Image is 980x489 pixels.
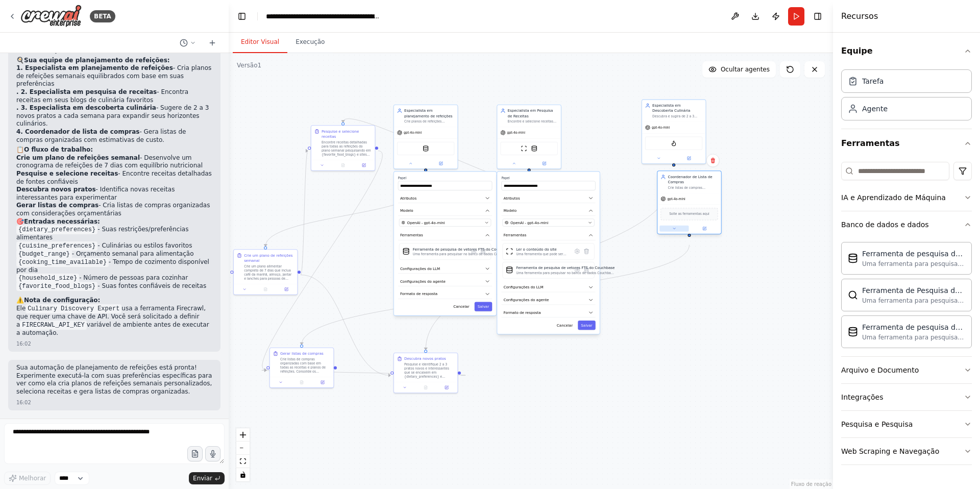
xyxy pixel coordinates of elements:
font: Descubra novos pratos [16,186,96,193]
button: Integrações [841,384,972,410]
button: Equipe [841,37,972,65]
nav: migalhas de pão [266,11,381,21]
button: ampliar [236,428,250,442]
img: Logotipo [20,5,82,28]
font: Ferramentas [841,138,900,148]
font: Agente [862,105,888,113]
font: - Culinárias ou estilos favoritos [97,242,192,249]
font: - Suas restrições/preferências alimentares [16,226,188,241]
font: Execução [296,38,325,45]
code: {cooking_time_available} [16,258,109,267]
font: Gerar listas de compras [16,202,99,209]
font: 16:02 [16,400,31,405]
g: Edge from bda584a0-b21f-410b-b333-d86a38b3d977 to ec19ab06-685a-4790-a197-d9710eef556f [261,368,466,378]
button: Abrir no painel lateral [438,384,456,390]
img: Ferramenta de Pesquisa de Vetores Qdrant [848,290,858,300]
button: Pesquisa e Pesquisa [841,411,972,437]
button: Cancelar [450,302,472,311]
code: Culinary Discovery Expert [26,304,121,313]
button: Nenhuma saída disponível [332,162,354,168]
font: Modelo [503,209,517,213]
font: Descubra novos pratos [404,357,446,361]
code: {household_size} [16,274,79,283]
font: Crie um plano alimentar completo de 7 dias que inclua café da manhã, almoço, jantar e lanches par... [244,264,293,322]
font: Uma ferramenta para pesquisar no banco de dados Couchbase informações relevantes sobre documentos... [862,260,964,292]
font: Uma ferramenta para pesquisar no banco de dados Couchbase informações relevantes sobre documentos... [516,271,614,279]
font: Pesquise e identifique 2 a 3 pratos novos e interessantes que se encaixem em {dietary_preferences... [404,363,454,412]
font: Melhorar [19,475,46,482]
img: Ferramenta de pesquisa de vetores FTS do Couchbase [506,266,513,274]
button: OpenAI - gpt-4o-mini [399,219,491,227]
img: Ferramenta de pesquisa Firecrawl [671,140,677,146]
font: Banco de dados e dados [841,221,929,229]
font: 🎯 [16,218,24,225]
button: Clique para falar sobre sua ideia de automação [205,446,220,461]
font: Uma ferramenta para pesquisar no banco de dados Weaviate informações relevantes sobre documentos ... [862,334,964,365]
font: Web Scraping e Navegação [841,447,939,455]
font: Especialista em Pesquisa de Receitas [508,109,553,118]
button: Melhorar [4,472,51,485]
g: Edge from c779045a-564d-44c9-88da-ba2e6caa1953 to ec19ab06-685a-4790-a197-d9710eef556f [261,148,383,373]
font: Uma ferramenta para pesquisar no banco de dados Qdrant informações relevantes sobre documentos in... [862,297,964,329]
font: usa a ferramenta Firecrawl, que requer uma chave de API. Você será solicitado a definir a [16,305,206,328]
button: Cancelar [554,321,576,330]
font: Ferramenta de pesquisa de vetores FTS do Couchbase [516,266,615,270]
span: OpenAI - gpt-4o-mini [407,220,445,225]
button: Ferramenta de exclusão [582,247,591,256]
code: {dietary_preferences} [16,225,97,234]
font: Formato de resposta [400,292,437,296]
font: Papel [398,176,406,180]
button: Configurar ferramenta [469,247,478,256]
font: Encontre receitas detalhadas para todas as refeições do plano semanal pesquisando em {favorite_fo... [322,140,371,177]
button: Atributos [501,193,595,203]
font: Crie um plano de refeições semanal [16,154,140,161]
font: Cancelar [557,323,573,327]
div: Equipe [841,65,972,129]
button: Banco de dados e dados [841,211,972,238]
span: OpenAI - gpt-4o-mini [510,220,548,225]
font: . 3. Especialista em descoberta culinária [16,104,156,111]
font: Atributos [400,196,416,200]
font: - Encontra receitas em seus blogs de culinária favoritos [16,88,188,104]
button: Modelo [398,206,492,216]
button: Nenhuma saída disponível [415,384,437,390]
button: IA e Aprendizado de Máquina [841,184,972,211]
font: Crie listas de compras completas e organizadas com base no plano alimentar semanal e nas receitas... [668,186,716,235]
font: Ele [16,305,26,312]
div: Pesquise e selecione receitasEncontre receitas detalhadas para todas as refeições do plano semana... [311,125,376,171]
font: Encontre e selecione receitas de {favorite_food_blogs} e fontes culinárias confiáveis ​​que atend... [508,120,557,165]
font: Tarefa [862,77,884,85]
button: Formato de resposta [398,289,492,299]
font: Cancelar [453,305,469,309]
button: Formato de resposta [501,308,595,317]
button: Ferramentas [501,231,595,240]
g: Edge from 55677fae-007a-4806-8c7c-3b74b90d5f17 to c779045a-564d-44c9-88da-ba2e6caa1953 [301,148,308,277]
font: Gerar listas de compras [280,352,324,356]
font: Nota de configuração: [24,297,100,304]
font: - Gera listas de compras organizadas com estimativas de custo. [16,128,186,143]
font: Pesquise e selecione receitas [16,170,118,177]
font: Ferramenta de Pesquisa de Vetores Qdrant [862,286,962,305]
font: Ocultar agentes [721,66,770,73]
font: Equipe [841,46,873,56]
font: Salvar [581,323,592,327]
div: Coordenador de Lista de ComprasCrie listas de compras completas e organizadas com base no plano a... [657,172,722,235]
button: Enviar [189,472,225,484]
font: - Desenvolve um cronograma de refeições de 7 dias com equilíbrio nutricional [16,154,203,169]
button: Configurações do LLM [398,264,492,274]
font: Enviar [193,475,212,482]
img: Ferramenta de site de raspagem [521,145,527,152]
img: Ferramenta de pesquisa de vetores FTS do Couchbase [423,145,429,152]
font: Ferramenta de pesquisa de vetores Weaviate [862,323,963,341]
code: {cuisine_preferences} [16,241,97,251]
button: Abrir no painel lateral [426,160,455,166]
g: Edge from f906adaa-6149-4bcd-87c2-d86d3a652e69 to 55677fae-007a-4806-8c7c-3b74b90d5f17 [263,185,428,247]
button: Nenhuma saída disponível [255,286,277,292]
font: gpt-4o-mini [404,131,422,134]
font: O fluxo de trabalho: [24,146,93,153]
font: Versão [237,62,258,69]
font: Arquivo e Documento [841,366,919,374]
font: - Cria planos de refeições semanais equilibrados com base em suas preferências [16,64,211,87]
code: {favorite_food_blogs} [16,282,97,291]
font: Descubra e sugira de 2 a 3 novos pratos por semana que estejam alinhados com {dietary_preferences... [652,114,702,163]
